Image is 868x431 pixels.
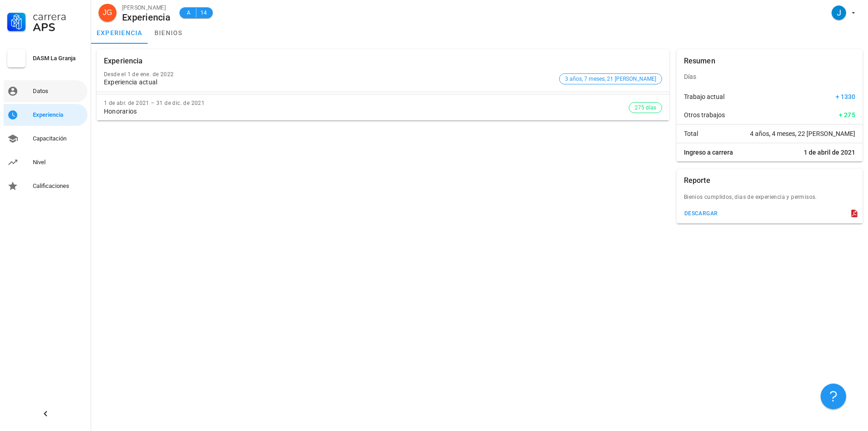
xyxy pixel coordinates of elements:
[33,55,84,62] div: DASM La Granja
[836,92,855,101] span: + 1330
[104,71,555,78] div: Desde el 1 de ene. de 2022
[104,100,629,106] div: 1 de abr. de 2021 – 31 de dic. de 2021
[635,103,656,113] span: 275 días
[33,159,84,166] div: Nivel
[4,151,87,173] a: Nivel
[91,22,148,44] a: experiencia
[104,108,629,115] div: Honorarios
[185,8,192,17] span: A
[839,110,855,119] span: + 275
[122,12,170,22] div: Experiencia
[33,135,84,142] div: Capacitación
[680,207,722,220] button: descargar
[684,210,718,217] div: descargar
[200,8,207,17] span: 14
[832,5,846,20] div: avatar
[33,22,84,33] div: APS
[4,80,87,102] a: Datos
[104,49,143,73] div: Experiencia
[684,129,698,138] span: Total
[684,49,715,73] div: Resumen
[33,88,84,95] div: Datos
[4,128,87,150] a: Capacitación
[804,148,855,157] span: 1 de abril de 2021
[33,182,84,190] div: Calificaciones
[33,11,84,22] div: Carrera
[4,104,87,126] a: Experiencia
[684,110,725,119] span: Otros trabajos
[684,92,724,101] span: Trabajo actual
[677,66,863,88] div: Días
[565,74,656,84] span: 3 años, 7 meses, 21 [PERSON_NAME]
[104,78,555,86] div: Experiencia actual
[684,148,733,157] span: Ingreso a carrera
[4,175,87,197] a: Calificaciones
[98,4,117,22] div: avatar
[33,111,84,119] div: Experiencia
[103,4,112,22] span: JG
[684,169,710,192] div: Reporte
[122,3,170,12] div: [PERSON_NAME]
[677,192,863,207] div: Bienios cumplidos, dias de experiencia y permisos.
[750,129,855,138] span: 4 años, 4 meses, 22 [PERSON_NAME]
[148,22,189,44] a: bienios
